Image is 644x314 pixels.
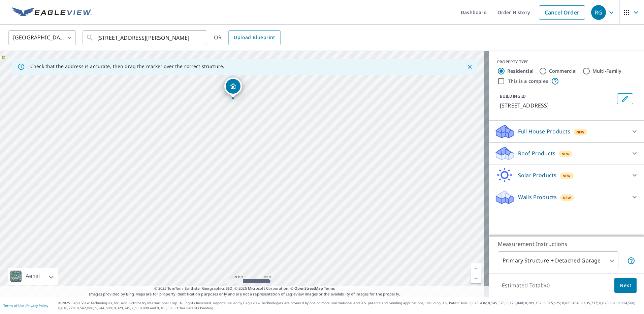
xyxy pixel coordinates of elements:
[30,63,224,69] p: Check that the address is accurate, then drag the marker over the correct structure.
[224,77,242,98] div: Dropped pin, building 1, Residential property, 1614 Chestnut Ln Matthews, NC 28104
[324,286,335,291] a: Terms
[500,101,614,109] p: [STREET_ADDRESS]
[494,123,639,139] div: Full House ProductsNew
[496,278,555,293] p: Estimated Total: $0
[592,68,622,74] label: Multi-Family
[627,257,635,265] span: Your report will include the primary structure and a detached garage if one exists.
[507,68,534,74] label: Residential
[3,304,48,308] p: |
[26,303,48,308] a: Privacy Policy
[97,28,193,47] input: Search by address or latitude-longitude
[518,127,570,135] p: Full House Products
[614,278,637,293] button: Next
[620,281,631,290] span: Next
[561,151,570,157] span: New
[562,173,571,179] span: New
[508,78,548,85] label: This is a complex
[12,7,92,18] img: EV Logo
[500,93,526,99] p: BUILDING ID
[591,5,606,20] div: RG
[58,301,641,311] p: © 2025 Eagle View Technologies, Inc. and Pictometry International Corp. All Rights Reserved. Repo...
[214,30,281,45] div: OR
[3,303,24,308] a: Terms of Use
[563,195,571,200] span: New
[549,68,577,74] label: Commercial
[8,28,76,47] div: [GEOGRAPHIC_DATA]
[234,33,275,42] span: Upload Blueprint
[518,171,556,179] p: Solar Products
[497,59,636,65] div: PROPERTY TYPE
[294,286,323,291] a: OpenStreetMap
[494,167,639,183] div: Solar ProductsNew
[498,240,635,248] p: Measurement Instructions
[228,30,280,45] a: Upload Blueprint
[465,62,474,71] button: Close
[471,263,481,273] a: Current Level 19, Zoom In
[617,93,633,104] button: Edit building 1
[24,268,42,285] div: Aerial
[154,286,335,291] span: © 2025 TomTom, Earthstar Geographics SIO, © 2025 Microsoft Corporation, ©
[518,193,557,201] p: Walls Products
[494,189,639,205] div: Walls ProductsNew
[576,129,585,135] span: New
[518,149,555,157] p: Roof Products
[8,268,58,285] div: Aerial
[539,5,585,20] a: Cancel Order
[471,273,481,283] a: Current Level 19, Zoom Out
[494,145,639,161] div: Roof ProductsNew
[498,251,618,270] div: Primary Structure + Detached Garage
